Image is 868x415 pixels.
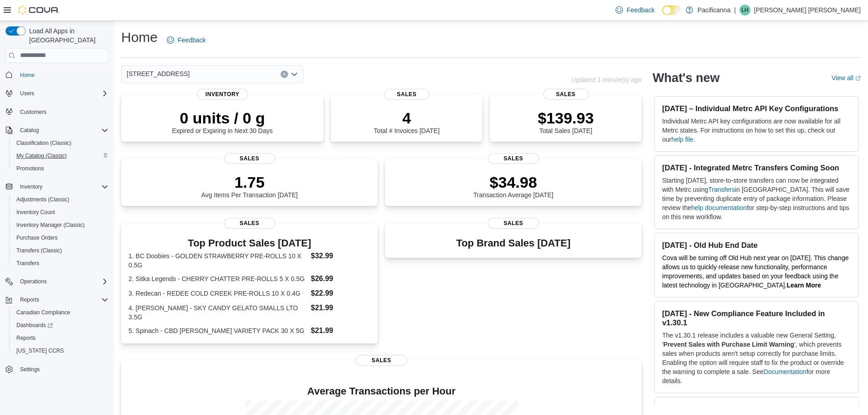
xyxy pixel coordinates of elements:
[16,88,38,99] button: Users
[691,204,747,211] a: help documentation
[764,368,806,375] a: Documentation
[662,309,851,327] h3: [DATE] - New Compliance Feature Included in v1.30.1
[9,137,112,149] button: Classification (Classic)
[2,180,112,193] button: Inventory
[16,364,43,375] a: Settings
[16,69,108,81] span: Home
[16,221,85,229] span: Inventory Manager (Classic)
[18,5,59,15] img: Cova
[356,355,407,366] span: Sales
[311,273,370,284] dd: $26.99
[20,278,47,285] span: Operations
[662,163,851,172] h3: [DATE] - Integrated Metrc Transfers Coming Soon
[16,181,46,192] button: Inventory
[16,294,108,305] span: Reports
[16,165,44,172] span: Promotions
[13,194,73,205] a: Adjustments (Classic)
[13,232,62,243] a: Purchase Orders
[20,366,40,373] span: Settings
[13,245,66,256] a: Transfers (Classic)
[662,331,851,385] p: The v1.30.1 release includes a valuable new General Setting, ' ', which prevents sales when produ...
[197,89,248,100] span: Inventory
[13,320,56,331] a: Dashboards
[178,36,205,45] span: Feedback
[5,65,108,400] nav: Complex example
[16,152,67,159] span: My Catalog (Classic)
[20,90,34,97] span: Users
[311,288,370,299] dd: $22.99
[16,334,36,342] span: Reports
[662,104,851,113] h3: [DATE] – Individual Metrc API Key Configurations
[20,296,39,303] span: Reports
[708,186,735,193] a: Transfers
[9,306,112,319] button: Canadian Compliance
[9,149,112,162] button: My Catalog (Classic)
[224,153,275,164] span: Sales
[2,68,112,82] button: Home
[16,139,72,147] span: Classification (Classic)
[128,289,307,298] dt: 3. Redecan - REDEE COLD CREEK PRE-ROLLS 10 X 0.4G
[13,258,43,269] a: Transfers
[374,109,439,127] p: 4
[128,274,307,283] dt: 2. Sitka Legends - CHERRY CHATTER PRE-ROLLS 5 X 0.5G
[20,127,39,134] span: Catalog
[13,320,108,331] span: Dashboards
[9,219,112,231] button: Inventory Manager (Classic)
[652,71,719,85] h2: What's new
[16,276,108,287] span: Operations
[662,15,663,15] span: Dark Mode
[9,332,112,344] button: Reports
[16,181,108,192] span: Inventory
[128,326,307,335] dt: 5. Spinach - CBD [PERSON_NAME] VARIETY PACK 30 X 5G
[13,138,75,149] a: Classification (Classic)
[13,232,108,243] span: Purchase Orders
[663,341,794,348] strong: Prevent Sales with Purchase Limit Warning
[16,125,108,136] span: Catalog
[374,109,439,134] div: Total # Invoices [DATE]
[13,258,108,269] span: Transfers
[538,109,594,127] p: $139.93
[740,5,750,15] div: Lauryn H-W
[671,136,693,143] a: help file
[662,241,851,250] h3: [DATE] - Old Hub End Date
[13,207,59,218] a: Inventory Count
[16,364,108,375] span: Settings
[311,325,370,336] dd: $21.99
[13,333,39,343] a: Reports
[473,173,554,191] p: $34.98
[13,333,108,343] span: Reports
[9,319,112,332] a: Dashboards
[291,71,298,78] button: Open list of options
[127,68,190,79] span: [STREET_ADDRESS]
[172,109,273,127] p: 0 units / 0 g
[13,207,108,218] span: Inventory Count
[832,74,861,82] a: View allExternal link
[20,108,46,116] span: Customers
[543,89,589,100] span: Sales
[13,163,48,174] a: Promotions
[201,173,298,191] p: 1.75
[16,247,62,254] span: Transfers (Classic)
[128,238,370,249] h3: Top Product Sales [DATE]
[698,5,730,15] p: Pacificanna
[488,153,539,164] span: Sales
[311,302,370,313] dd: $21.99
[662,5,681,15] input: Dark Mode
[13,220,108,231] span: Inventory Manager (Classic)
[16,125,42,136] button: Catalog
[20,183,42,190] span: Inventory
[13,194,108,205] span: Adjustments (Classic)
[16,88,108,99] span: Users
[16,107,50,118] a: Customers
[787,282,821,289] strong: Learn More
[13,163,108,174] span: Promotions
[741,5,748,15] span: LH
[16,322,53,329] span: Dashboards
[612,1,658,19] a: Feedback
[16,234,58,241] span: Purchase Orders
[9,257,112,270] button: Transfers
[13,307,74,318] a: Canadian Compliance
[163,31,209,49] a: Feedback
[16,276,51,287] button: Operations
[855,76,861,81] svg: External link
